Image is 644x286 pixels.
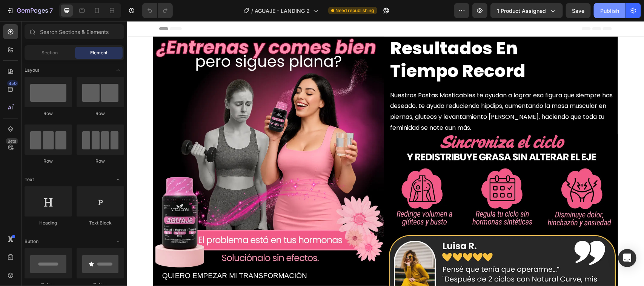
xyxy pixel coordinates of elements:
[263,38,398,62] span: Tiempo Record
[90,49,108,56] span: Element
[49,6,53,15] p: 7
[566,3,591,18] button: Save
[42,49,58,56] span: Section
[112,235,124,248] span: Toggle open
[112,174,124,186] span: Toggle open
[594,3,626,18] button: Publish
[25,176,34,183] span: Text
[7,80,18,86] div: 450
[618,249,636,267] div: Open Intercom Messenger
[127,21,644,286] iframe: Design area
[252,7,254,15] span: /
[3,3,56,18] button: 7
[572,8,585,14] span: Save
[600,7,619,15] div: Publish
[77,110,124,117] div: Row
[25,158,72,165] div: Row
[497,7,546,15] span: 1 product assigned
[77,158,124,165] div: Row
[25,67,39,74] span: Layout
[25,24,124,39] input: Search Sections & Elements
[77,220,124,226] div: Text Block
[142,3,173,18] div: Undo/Redo
[263,69,488,112] p: Nuestras Pastas Masticables te ayudan a lograr esa figura que siempre has deseado, te ayuda reduc...
[25,238,38,245] span: Button
[25,220,72,226] div: Heading
[25,110,72,117] div: Row
[112,64,124,76] span: Toggle open
[336,7,374,14] span: Need republishing
[490,3,563,18] button: 1 product assigned
[255,7,310,15] span: AGUAJE - LANDING 2
[6,138,18,144] div: Beta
